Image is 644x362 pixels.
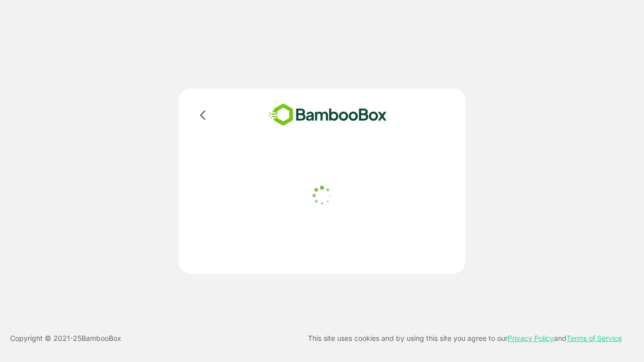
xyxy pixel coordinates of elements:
img: loader [309,183,335,208]
a: Privacy Policy [508,334,554,342]
p: This site uses cookies and by using this site you agree to our and [308,332,622,344]
a: Terms of Service [567,334,622,342]
p: Copyright © 2021- 25 BambooBox [10,332,121,344]
img: bamboobox [254,101,401,129]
